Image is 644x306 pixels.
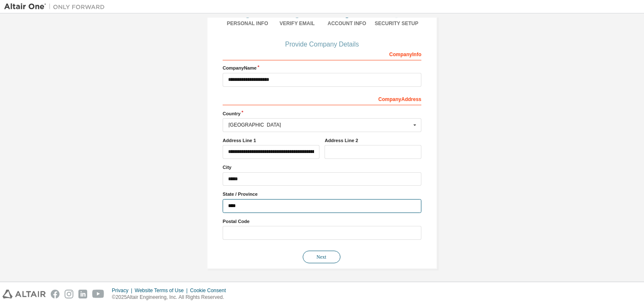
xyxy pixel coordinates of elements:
div: Verify Email [273,20,322,27]
div: Website Terms of Use [135,287,190,294]
img: youtube.svg [92,290,104,298]
label: Country [223,110,421,117]
div: [GEOGRAPHIC_DATA] [229,122,411,127]
img: altair_logo.svg [3,290,46,298]
div: Security Setup [372,20,422,27]
label: Address Line 2 [325,137,421,144]
img: instagram.svg [65,290,73,298]
label: Postal Code [223,218,421,225]
label: State / Province [223,191,421,197]
label: Address Line 1 [223,137,319,144]
button: Next [303,251,340,263]
div: Company Info [223,47,421,60]
label: City [223,164,421,171]
p: © 2025 Altair Engineering, Inc. All Rights Reserved. [112,294,231,301]
label: Company Name [223,65,421,71]
img: facebook.svg [51,290,60,298]
div: Company Address [223,92,421,105]
div: Cookie Consent [190,287,231,294]
div: Provide Company Details [223,42,421,47]
img: linkedin.svg [78,290,87,298]
div: Account Info [322,20,372,27]
div: Personal Info [223,20,273,27]
div: Privacy [112,287,135,294]
img: Altair One [4,3,109,11]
